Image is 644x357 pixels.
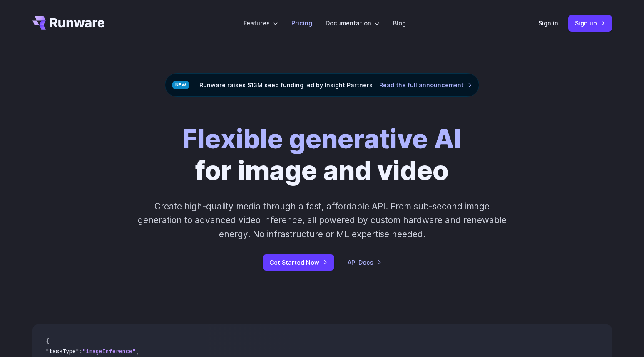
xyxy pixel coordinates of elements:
span: , [136,347,139,355]
span: { [46,337,49,345]
label: Features [244,18,278,28]
a: Blog [393,18,406,28]
div: Runware raises $13M seed funding led by Insight Partners [165,73,479,97]
strong: Flexible generative AI [182,123,462,155]
span: "imageInference" [82,347,136,355]
a: Get Started Now [263,254,334,271]
h1: for image and video [182,123,462,186]
label: Documentation [326,18,380,28]
a: Sign up [568,15,612,31]
span: "taskType" [46,347,79,355]
a: Go to / [32,16,105,30]
a: Sign in [538,18,558,28]
a: Pricing [291,18,312,28]
span: : [79,347,82,355]
a: API Docs [348,258,382,267]
a: Read the full announcement [379,80,472,90]
p: Create high-quality media through a fast, affordable API. From sub-second image generation to adv... [137,199,507,241]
